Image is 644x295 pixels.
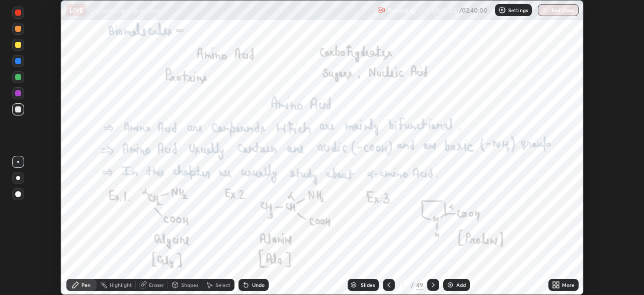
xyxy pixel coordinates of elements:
[215,282,230,287] div: Select
[562,282,575,287] div: More
[82,282,91,287] div: Pen
[110,282,132,287] div: Highlight
[399,282,409,288] div: 5
[149,282,164,287] div: Eraser
[541,6,549,14] img: end-class-cross
[252,282,265,287] div: Undo
[377,6,385,14] img: recording.375f2c34.svg
[181,282,198,287] div: Shapes
[69,6,83,14] p: LIVE
[361,282,375,287] div: Slides
[90,6,168,14] p: Carboxylic acid & amines 01
[508,8,528,13] p: Settings
[411,282,414,288] div: /
[416,280,423,289] div: 49
[446,281,454,289] img: add-slide-button
[456,282,466,287] div: Add
[538,4,579,16] button: End Class
[387,7,416,14] p: Recording
[498,6,506,14] img: class-settings-icons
